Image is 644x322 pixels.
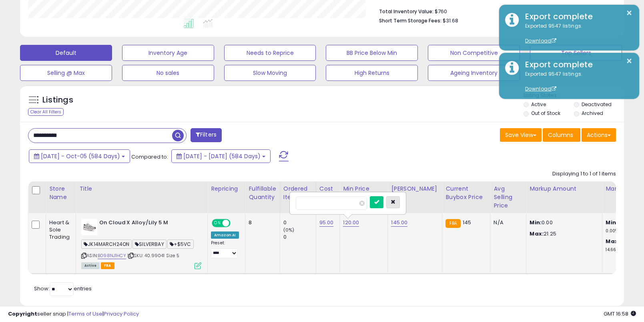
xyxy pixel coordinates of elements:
[211,231,239,239] div: Amazon AI
[20,45,112,61] button: Default
[49,219,70,241] div: Heart & Sole Trading
[283,227,295,233] small: (0%)
[343,185,384,193] div: Min Price
[98,252,126,259] a: B098NJ1HCY
[443,17,458,24] span: $31.68
[543,128,580,142] button: Columns
[229,220,242,227] span: OFF
[122,65,214,81] button: No sales
[283,185,313,201] div: Ordered Items
[49,185,72,201] div: Store Name
[326,45,418,61] button: BB Price Below Min
[525,37,556,44] a: Download
[213,220,223,227] span: ON
[500,128,542,142] button: Save View
[379,17,441,24] b: Short Term Storage Fees:
[191,128,222,142] button: Filters
[183,152,261,160] span: [DATE] - [DATE] (584 Days)
[224,45,316,61] button: Needs to Reprice
[68,310,102,318] a: Terms of Use
[428,45,520,61] button: Non Competitive
[167,239,194,249] span: +$5VC
[8,310,37,318] strong: Copyright
[81,239,132,249] span: JK14MARCH24ON
[606,237,620,245] b: Max:
[104,310,139,318] a: Privacy Policy
[283,219,316,226] div: 0
[548,131,573,139] span: Columns
[626,8,632,18] button: ×
[319,219,334,227] a: 95.00
[249,185,276,201] div: Fulfillable Quantity
[127,252,179,259] span: | SKU: 40.99041 Size 5
[42,95,73,106] h5: Listings
[28,108,64,116] div: Clear All Filters
[249,219,273,226] div: 8
[379,6,610,16] li: $760
[122,45,214,61] button: Inventory Age
[428,65,520,81] button: Ageing Inventory
[99,219,197,229] b: On Cloud X Alloy/Lily 5 M
[8,310,139,318] div: seller snap | |
[79,185,204,193] div: Title
[519,22,633,45] div: Exported 9547 listings.
[530,230,596,237] p: 21.25
[171,149,271,163] button: [DATE] - [DATE] (584 Days)
[582,110,603,117] label: Archived
[530,219,596,226] p: 0.00
[525,85,556,92] a: Download
[101,262,114,269] span: FBA
[531,110,560,117] label: Out of Stock
[530,230,544,237] strong: Max:
[224,65,316,81] button: Slow Moving
[445,185,487,201] div: Current Buybox Price
[519,11,633,22] div: Export complete
[463,219,471,226] span: 145
[531,101,546,108] label: Active
[29,149,130,163] button: [DATE] - Oct-05 (584 Days)
[582,101,612,108] label: Deactivated
[391,219,407,227] a: 145.00
[41,152,120,160] span: [DATE] - Oct-05 (584 Days)
[20,65,112,81] button: Selling @ Max
[519,59,633,70] div: Export complete
[582,128,616,142] button: Actions
[132,239,167,249] span: SILVERBAY
[379,8,433,15] b: Total Inventory Value:
[343,219,359,227] a: 120.00
[211,185,242,193] div: Repricing
[445,219,460,228] small: FBA
[552,170,616,178] div: Displaying 1 to 1 of 1 items
[530,185,599,193] div: Markup Amount
[626,56,632,66] button: ×
[604,310,636,318] span: 2025-10-6 16:58 GMT
[81,262,100,269] span: All listings currently available for purchase on Amazon
[283,233,316,241] div: 0
[494,219,520,226] div: N/A
[34,285,92,292] span: Show: entries
[319,185,337,193] div: Cost
[81,219,97,235] img: 410IbxGtg2L._SL40_.jpg
[519,70,633,93] div: Exported 9547 listings.
[326,65,418,81] button: High Returns
[530,219,542,226] strong: Min:
[131,153,168,161] span: Compared to:
[81,219,201,268] div: ASIN:
[211,240,239,258] div: Preset:
[391,185,439,193] div: [PERSON_NAME]
[606,219,618,226] b: Min:
[494,185,523,210] div: Avg Selling Price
